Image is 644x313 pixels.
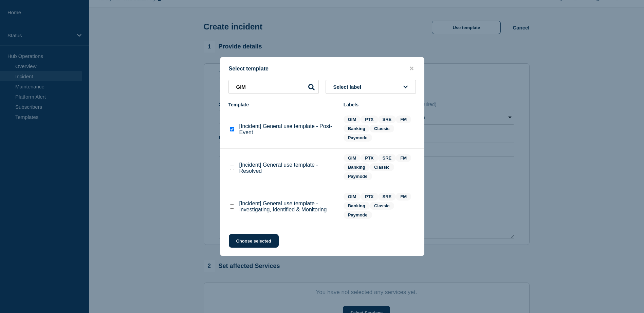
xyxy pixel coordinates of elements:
button: close button [408,65,416,72]
button: Select label [326,80,416,94]
span: Paymode [344,134,372,142]
span: SRE [378,193,396,201]
span: PTX [361,193,378,201]
span: PTX [361,154,378,162]
p: [Incident] General use template - Investigating, Identified & Monitoring [239,201,337,213]
span: Classic [370,202,394,210]
span: GIM [344,116,361,123]
p: [Incident] General use template - Resolved [239,162,337,174]
span: GIM [344,154,361,162]
button: Choose selected [229,234,279,248]
span: FM [396,154,411,162]
span: FM [396,193,411,201]
input: [Incident] General use template - Post-Event checkbox [230,127,234,131]
span: Banking [344,202,370,210]
input: [Incident] General use template - Resolved checkbox [230,166,234,170]
span: PTX [361,116,378,123]
div: Select template [220,65,424,72]
div: Template [228,102,337,107]
div: Labels [344,102,416,107]
p: [Incident] General use template - Post-Event [239,123,337,135]
span: Paymode [344,211,372,219]
span: SRE [378,116,396,123]
span: Classic [370,125,394,132]
input: [Incident] General use template - Investigating, Identified & Monitoring checkbox [230,204,234,209]
span: Paymode [344,172,372,180]
span: SRE [378,154,396,162]
span: Select label [333,84,364,90]
span: GIM [344,193,361,201]
input: Search templates & labels [228,80,319,94]
span: Banking [344,163,370,171]
span: Banking [344,125,370,132]
span: Classic [370,163,394,171]
span: FM [396,116,411,123]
